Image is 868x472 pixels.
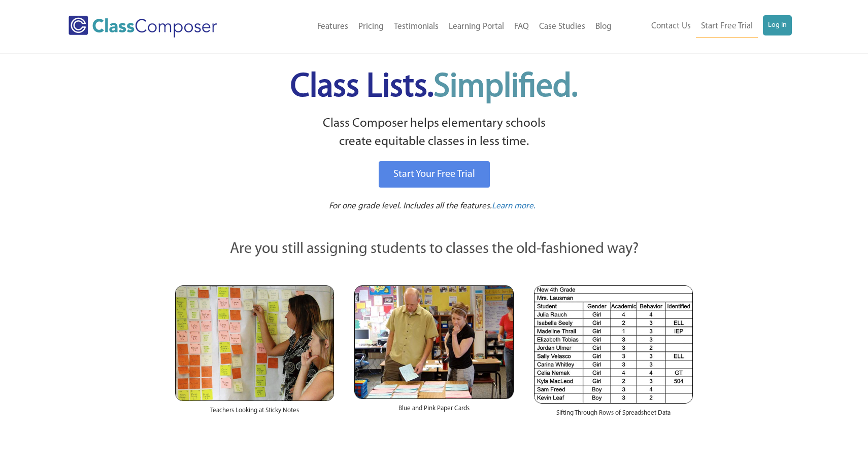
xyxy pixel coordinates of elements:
[175,285,334,401] img: Teachers Looking at Sticky Notes
[590,16,617,38] a: Blog
[534,16,590,38] a: Case Studies
[389,16,444,38] a: Testimonials
[175,238,693,261] p: Are you still assigning students to classes the old-fashioned way?
[379,161,490,188] a: Start Your Free Trial
[646,15,696,38] a: Contact Us
[354,399,513,423] div: Blue and Pink Paper Cards
[696,15,758,38] a: Start Free Trial
[353,16,389,38] a: Pricing
[617,15,792,38] nav: Header Menu
[312,16,353,38] a: Features
[329,202,492,210] span: For one grade level. Includes all the features.
[354,285,513,398] img: Blue and Pink Paper Cards
[492,200,536,213] a: Learn more.
[534,285,693,404] img: Spreadsheets
[509,16,534,38] a: FAQ
[175,401,334,425] div: Teachers Looking at Sticky Notes
[763,15,792,35] a: Log In
[444,16,509,38] a: Learning Portal
[492,202,536,210] span: Learn more.
[69,16,217,38] img: Class Composer
[259,16,617,38] nav: Header Menu
[174,115,694,152] p: Class Composer helps elementary schools create equitable classes in less time.
[433,71,578,104] span: Simplified.
[290,71,578,104] span: Class Lists.
[534,404,693,428] div: Sifting Through Rows of Spreadsheet Data
[393,169,475,179] span: Start Your Free Trial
